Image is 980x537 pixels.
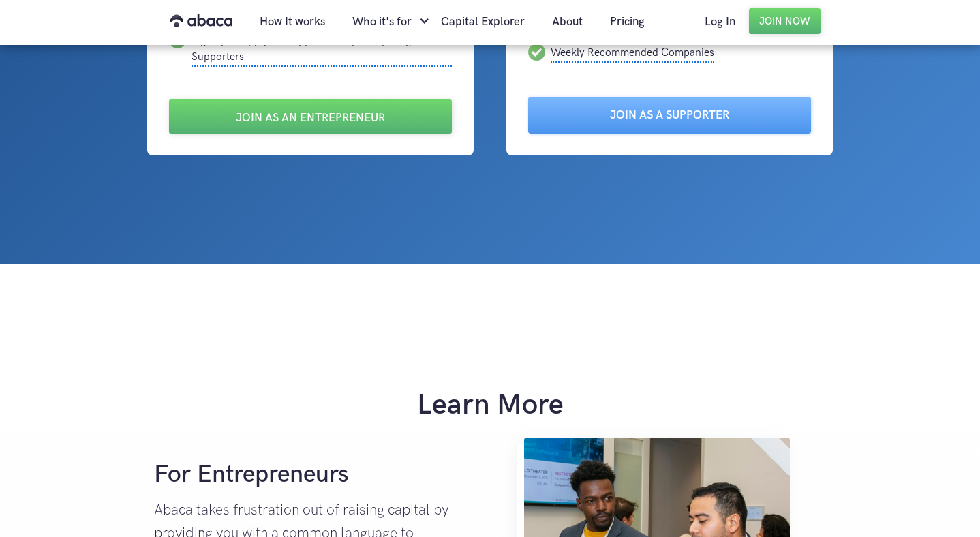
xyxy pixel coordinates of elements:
div: Weekly Recommended Companies [551,44,714,63]
a: Join as an Entrepreneur [169,99,452,134]
h1: Learn More [147,387,833,424]
div: Sign up or apply for support from participating Supporters [192,31,452,67]
strong: For Entrepreneurs [154,458,349,492]
a: Join Now [749,8,821,34]
a: Join as a Supporter [528,97,811,134]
